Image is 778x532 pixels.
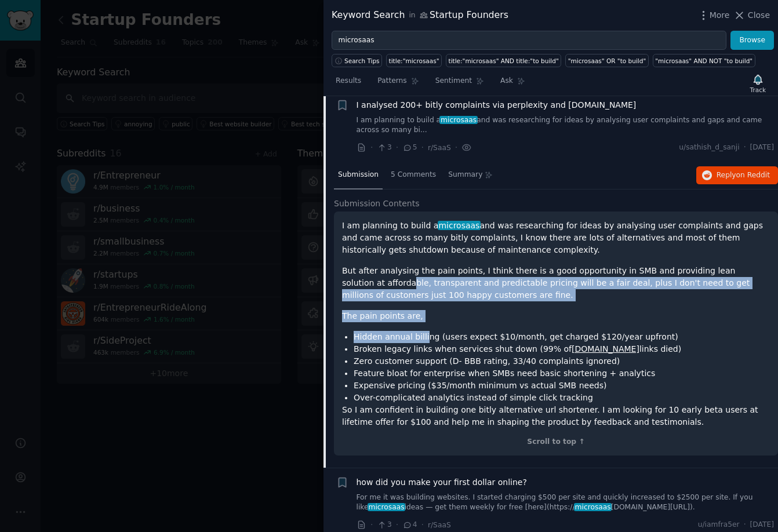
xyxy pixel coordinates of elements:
[396,519,398,531] span: ·
[354,380,770,392] li: Expensive pricing ($35/month minimum vs actual SMB needs)
[391,170,436,180] span: 5 Comments
[332,54,382,67] button: Search Tips
[446,54,561,67] a: title:"microsaas" AND title:"to build"
[377,520,391,530] span: 3
[736,171,770,179] span: on Reddit
[455,141,457,154] span: ·
[402,143,417,153] span: 5
[449,57,559,65] div: title:"microsaas" AND title:"to build"
[438,221,481,230] span: microsaas
[428,521,451,529] span: r/SaaS
[428,144,451,152] span: r/SaaS
[342,220,770,256] p: I am planning to build a and was researching for ideas by analysing user complaints and gaps and ...
[409,10,415,21] span: in
[431,72,488,96] a: Sentiment
[744,143,746,153] span: ·
[655,57,752,65] div: "microsaas" AND NOT "to build"
[342,310,770,322] p: The pain points are,
[368,503,406,511] span: microsaas
[332,72,365,96] a: Results
[710,9,730,21] span: More
[389,57,439,65] div: title:"microsaas"
[696,166,778,185] button: Replyon Reddit
[421,141,424,154] span: ·
[354,355,770,367] li: Zero customer support (D- BBB rating, 33/40 complaints ignored)
[377,76,406,86] span: Patterns
[332,31,726,50] input: Try a keyword related to your business
[744,520,746,530] span: ·
[402,520,417,530] span: 4
[568,57,646,65] div: "microsaas" OR "to build"
[342,437,770,447] div: Scroll to top ↑
[717,170,770,181] span: Reply
[448,170,482,180] span: Summary
[342,404,770,428] p: So I am confident in building one bitly alternative url shortener. I am looking for 10 early beta...
[370,519,373,531] span: ·
[698,520,740,530] span: u/iamfra5er
[421,519,424,531] span: ·
[357,99,637,111] a: I analysed 200+ bitly complaints via perplexity and [DOMAIN_NAME]
[336,76,361,86] span: Results
[373,72,423,96] a: Patterns
[338,170,379,180] span: Submission
[370,141,373,154] span: ·
[354,367,770,380] li: Feature bloat for enterprise when SMBs need basic shortening + analytics
[396,141,398,154] span: ·
[357,115,775,136] a: I am planning to build amicrosaasand was researching for ideas by analysing user complaints and g...
[386,54,442,67] a: title:"microsaas"
[354,392,770,404] li: Over-complicated analytics instead of simple click tracking
[653,54,755,67] a: "microsaas" AND NOT "to build"
[332,8,508,23] div: Keyword Search Startup Founders
[357,476,527,489] a: how did you make your first dollar online?
[377,143,391,153] span: 3
[500,76,513,86] span: Ask
[750,143,774,153] span: [DATE]
[439,116,478,124] span: microsaas
[750,520,774,530] span: [DATE]
[572,344,639,354] a: [DOMAIN_NAME]
[746,71,770,96] button: Track
[565,54,649,67] a: "microsaas" OR "to build"
[730,31,774,50] button: Browse
[435,76,472,86] span: Sentiment
[354,331,770,343] li: Hidden annual billing (users expect $10/month, get charged $120/year upfront)
[334,198,420,210] span: Submission Contents
[748,9,770,21] span: Close
[342,265,770,301] p: But after analysing the pain points, I think there is a good opportunity in SMB and providing lea...
[354,343,770,355] li: Broken legacy links when services shut down (99% of links died)
[344,57,380,65] span: Search Tips
[496,72,529,96] a: Ask
[357,493,775,513] a: For me it was building websites. I started charging $500 per site and quickly increased to $2500 ...
[679,143,739,153] span: u/sathish_d_sanji
[574,503,612,511] span: microsaas
[733,9,770,21] button: Close
[697,9,730,21] button: More
[750,86,766,94] div: Track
